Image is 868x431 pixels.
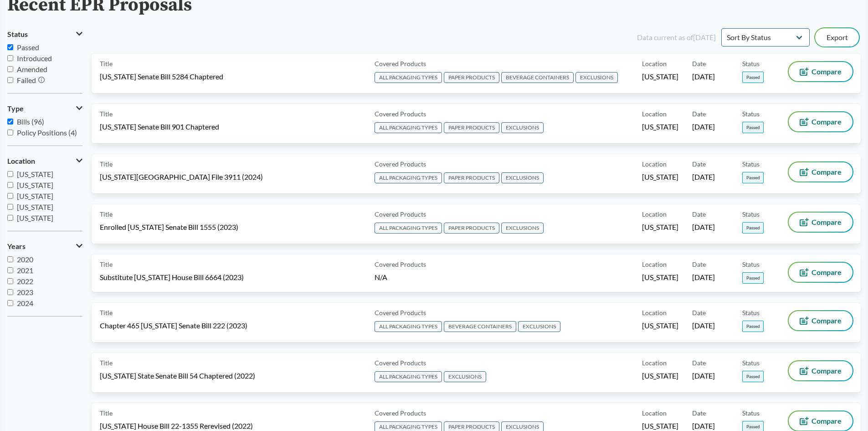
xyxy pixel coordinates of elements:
[7,204,13,210] input: [US_STATE]
[17,54,52,62] span: Introduced
[742,172,764,183] span: Passed
[812,68,842,75] span: Compare
[501,72,574,83] span: BEVERAGE CONTAINERS
[7,289,13,295] input: 2023
[7,182,13,188] input: [US_STATE]
[17,43,39,52] span: Passed
[742,109,760,119] span: Status
[742,209,760,219] span: Status
[692,358,706,368] span: Date
[742,408,760,418] span: Status
[692,371,715,381] span: [DATE]
[100,172,263,182] span: [US_STATE][GEOGRAPHIC_DATA] File 3911 (2024)
[17,117,44,126] span: Bills (96)
[100,408,113,418] span: Title
[17,170,53,178] span: [US_STATE]
[642,72,678,82] span: [US_STATE]
[7,55,13,61] input: Introduced
[100,109,113,119] span: Title
[692,272,715,282] span: [DATE]
[692,59,706,68] span: Date
[7,171,13,177] input: [US_STATE]
[17,299,33,307] span: 2024
[375,109,426,119] span: Covered Products
[742,321,764,332] span: Passed
[692,72,715,82] span: [DATE]
[742,72,764,83] span: Passed
[375,408,426,418] span: Covered Products
[7,26,82,42] button: Status
[518,321,560,332] span: EXCLUSIONS
[7,130,13,135] input: Policy Positions (4)
[100,321,247,331] span: Chapter 465 [US_STATE] Senate Bill 222 (2023)
[742,59,760,68] span: Status
[742,308,760,317] span: Status
[100,122,219,132] span: [US_STATE] Senate Bill 901 Chaptered
[375,172,442,183] span: ALL PACKAGING TYPES
[7,66,13,72] input: Amended
[501,172,544,183] span: EXCLUSIONS
[100,59,113,68] span: Title
[692,408,706,418] span: Date
[692,172,715,182] span: [DATE]
[692,308,706,317] span: Date
[375,321,442,332] span: ALL PACKAGING TYPES
[7,215,13,221] input: [US_STATE]
[7,193,13,199] input: [US_STATE]
[575,72,618,83] span: EXCLUSIONS
[7,30,28,38] span: Status
[375,209,426,219] span: Covered Products
[789,213,853,232] button: Compare
[100,159,113,169] span: Title
[692,209,706,219] span: Date
[7,300,13,306] input: 2024
[7,278,13,284] input: 2022
[642,222,678,232] span: [US_STATE]
[642,59,667,68] span: Location
[444,122,499,133] span: PAPER PRODUCTS
[642,272,678,282] span: [US_STATE]
[17,213,53,222] span: [US_STATE]
[375,159,426,169] span: Covered Products
[7,101,82,116] button: Type
[501,122,544,133] span: EXCLUSIONS
[375,273,387,281] span: N/A
[742,260,760,269] span: Status
[789,62,853,81] button: Compare
[17,181,53,189] span: [US_STATE]
[812,168,842,176] span: Compare
[375,371,442,382] span: ALL PACKAGING TYPES
[444,223,499,234] span: PAPER PRODUCTS
[692,222,715,232] span: [DATE]
[812,118,842,125] span: Compare
[742,358,760,368] span: Status
[100,371,255,381] span: [US_STATE] State Senate Bill 54 Chaptered (2022)
[444,72,499,83] span: PAPER PRODUCTS
[789,411,853,431] button: Compare
[7,256,13,262] input: 2020
[17,192,53,200] span: [US_STATE]
[642,109,667,119] span: Location
[642,408,667,418] span: Location
[444,321,516,332] span: BEVERAGE CONTAINERS
[501,223,544,234] span: EXCLUSIONS
[100,222,238,232] span: Enrolled [US_STATE] Senate Bill 1555 (2023)
[444,172,499,183] span: PAPER PRODUCTS
[17,255,33,264] span: 2020
[17,65,47,73] span: Amended
[812,218,842,226] span: Compare
[100,260,113,269] span: Title
[789,263,853,282] button: Compare
[789,361,853,380] button: Compare
[7,153,82,169] button: Location
[789,162,853,182] button: Compare
[642,371,678,381] span: [US_STATE]
[17,277,33,286] span: 2022
[742,159,760,169] span: Status
[375,59,426,68] span: Covered Products
[375,122,442,133] span: ALL PACKAGING TYPES
[100,209,113,219] span: Title
[375,358,426,368] span: Covered Products
[100,308,113,317] span: Title
[642,159,667,169] span: Location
